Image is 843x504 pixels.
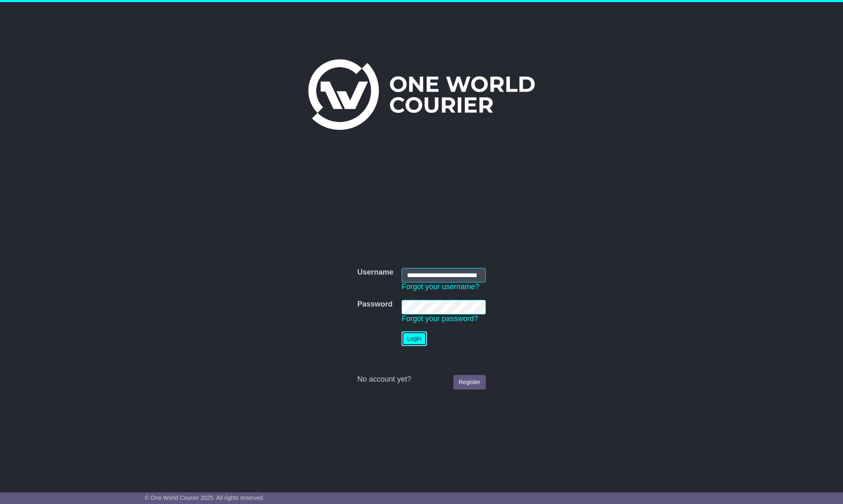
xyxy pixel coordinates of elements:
[402,314,478,323] a: Forgot your password?
[145,494,265,501] span: © One World Courier 2025. All rights reserved.
[453,375,486,390] a: Register
[357,300,392,309] label: Password
[402,331,426,346] button: Login
[402,282,479,291] a: Forgot your username?
[357,268,393,277] label: Username
[308,59,535,130] img: One World
[357,375,486,384] div: No account yet?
